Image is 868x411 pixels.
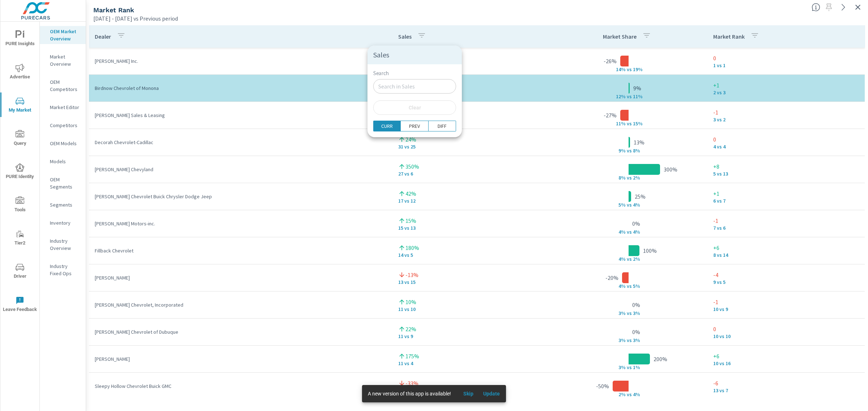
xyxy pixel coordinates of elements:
p: Sales [373,51,456,59]
button: Clear [373,100,456,115]
p: DIFF [438,122,447,130]
button: DIFF [429,121,456,131]
span: Clear [378,104,452,111]
button: CURR [373,121,401,131]
input: Search in Sales [373,79,456,94]
button: PREV [401,121,428,131]
label: Search [373,71,389,76]
p: CURR [381,122,393,130]
p: PREV [409,122,420,130]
